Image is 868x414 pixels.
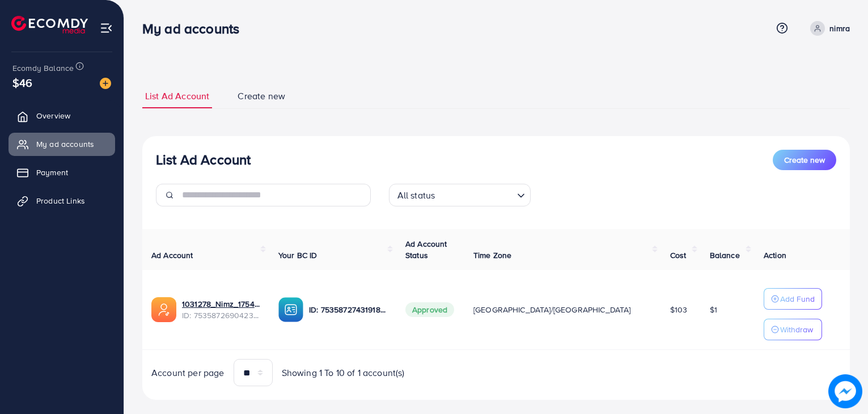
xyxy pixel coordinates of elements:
[12,62,74,74] span: Ecomdy Balance
[9,104,115,127] a: Overview
[182,298,260,310] a: 1031278_Nimz_1754582153621
[36,138,94,150] span: My ad accounts
[142,20,248,37] h3: My ad accounts
[36,167,68,178] span: Payment
[764,319,822,340] button: Withdraw
[806,21,850,36] a: nimra
[780,292,815,306] p: Add Fund
[100,78,111,89] img: image
[784,154,825,166] span: Create new
[473,250,511,261] span: Time Zone
[9,189,115,212] a: Product Links
[182,310,260,321] span: ID: 7535872690423529480
[151,250,193,261] span: Ad Account
[145,90,209,103] span: List Ad Account
[438,185,512,204] input: Search for option
[12,74,32,91] span: $46
[780,323,813,336] p: Withdraw
[829,22,850,35] p: nimra
[710,250,740,261] span: Balance
[9,161,115,184] a: Payment
[156,151,251,168] h3: List Ad Account
[278,250,317,261] span: Your BC ID
[36,110,70,121] span: Overview
[670,304,688,315] span: $103
[278,297,303,322] img: ic-ba-acc.ded83a64.svg
[151,297,176,322] img: ic-ads-acc.e4c84228.svg
[405,302,454,317] span: Approved
[389,184,531,206] div: Search for option
[405,238,447,261] span: Ad Account Status
[151,366,225,379] span: Account per page
[9,133,115,155] a: My ad accounts
[36,195,85,206] span: Product Links
[828,374,862,408] img: image
[309,303,387,316] p: ID: 7535872743191887873
[670,250,687,261] span: Cost
[764,288,822,310] button: Add Fund
[710,304,717,315] span: $1
[11,16,88,33] img: logo
[182,298,260,322] div: <span class='underline'>1031278_Nimz_1754582153621</span></br>7535872690423529480
[282,366,405,379] span: Showing 1 To 10 of 1 account(s)
[473,304,631,315] span: [GEOGRAPHIC_DATA]/[GEOGRAPHIC_DATA]
[773,150,836,170] button: Create new
[764,250,786,261] span: Action
[238,90,285,103] span: Create new
[100,22,113,35] img: menu
[395,187,438,204] span: All status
